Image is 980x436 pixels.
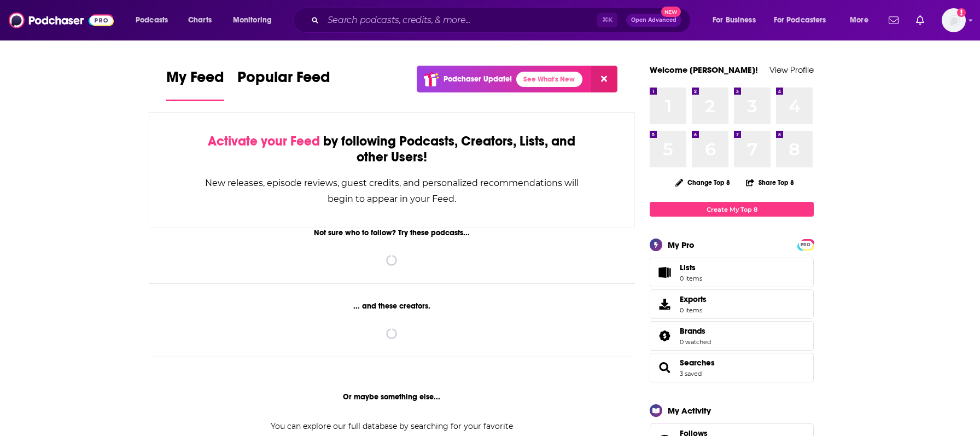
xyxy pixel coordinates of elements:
a: Welcome [PERSON_NAME]! [650,65,758,75]
a: Show notifications dropdown [912,11,929,30]
a: See What's New [516,72,582,87]
div: My Activity [668,405,711,416]
span: Exports [680,294,707,304]
button: open menu [767,11,842,29]
button: Open AdvancedNew [626,14,681,27]
button: open menu [128,11,182,29]
p: Podchaser Update! [444,74,512,84]
div: by following Podcasts, Creators, Lists, and other Users! [204,133,580,165]
button: Change Top 8 [669,176,737,189]
button: open menu [225,11,286,29]
div: New releases, episode reviews, guest credits, and personalized recommendations will begin to appe... [204,175,580,207]
span: Lists [680,263,696,272]
span: For Podcasters [774,13,826,28]
span: Searches [650,353,814,382]
span: Logged in as sashagoldin [942,8,966,32]
span: Popular Feed [237,68,330,93]
a: Show notifications dropdown [884,11,903,30]
span: ⌘ K [597,13,617,27]
button: Share Top 8 [745,172,795,193]
button: Show profile menu [942,8,966,32]
a: 3 saved [680,370,702,377]
a: Charts [181,11,218,29]
input: Search podcasts, credits, & more... [323,11,597,29]
svg: Add a profile image [957,8,966,17]
div: Not sure who to follow? Try these podcasts... [149,228,635,237]
span: PRO [799,241,812,249]
span: Monitoring [233,13,272,28]
button: open menu [705,11,769,29]
div: My Pro [668,240,695,250]
div: ... and these creators. [149,301,635,311]
a: Popular Feed [237,68,330,101]
img: User Profile [942,8,966,32]
a: Create My Top 8 [650,202,814,217]
span: Podcasts [136,13,168,28]
div: Search podcasts, credits, & more... [304,8,701,33]
a: View Profile [769,65,814,75]
button: open menu [842,11,882,29]
span: Brands [680,326,705,336]
a: Searches [654,360,675,375]
span: My Feed [166,68,224,93]
span: Brands [650,321,814,351]
a: Exports [650,289,814,319]
span: New [661,7,681,17]
span: Lists [654,265,675,280]
img: Podchaser - Follow, Share and Rate Podcasts [9,10,114,31]
span: Charts [188,13,212,28]
a: Brands [654,328,675,344]
span: Open Advanced [631,18,676,23]
a: My Feed [166,68,224,101]
span: Lists [680,263,702,272]
a: Brands [680,326,711,336]
span: More [850,13,868,28]
a: PRO [799,240,812,248]
span: 0 items [680,275,702,282]
span: 0 items [680,306,707,314]
a: 0 watched [680,338,711,346]
div: Or maybe something else... [149,392,635,402]
a: Searches [680,358,715,368]
span: Exports [654,297,675,312]
span: Activate your Feed [208,133,320,149]
span: For Business [713,13,756,28]
a: Lists [650,258,814,287]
